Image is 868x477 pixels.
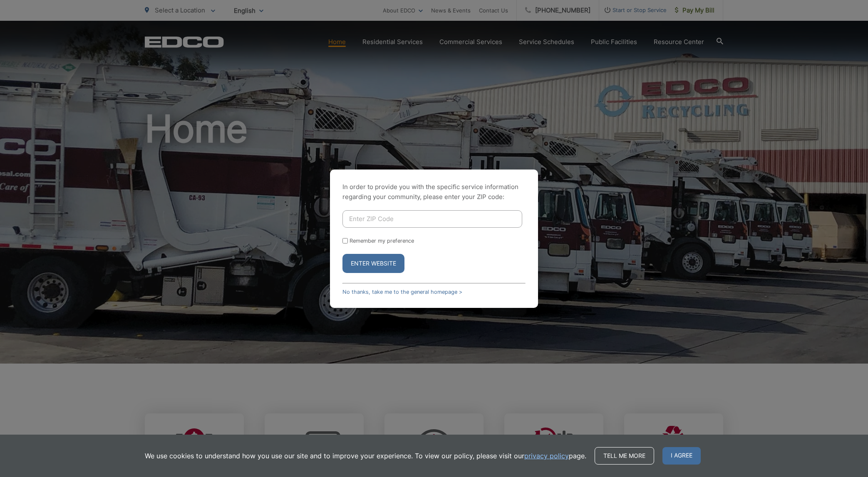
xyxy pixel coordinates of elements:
span: I agree [662,447,701,465]
a: Tell me more [595,447,654,465]
a: privacy policy [524,451,569,461]
a: No thanks, take me to the general homepage > [342,289,462,295]
label: Remember my preference [350,238,414,244]
button: Enter Website [342,254,404,273]
p: In order to provide you with the specific service information regarding your community, please en... [342,182,526,202]
input: Enter ZIP Code [342,210,522,228]
p: We use cookies to understand how you use our site and to improve your experience. To view our pol... [145,451,586,461]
